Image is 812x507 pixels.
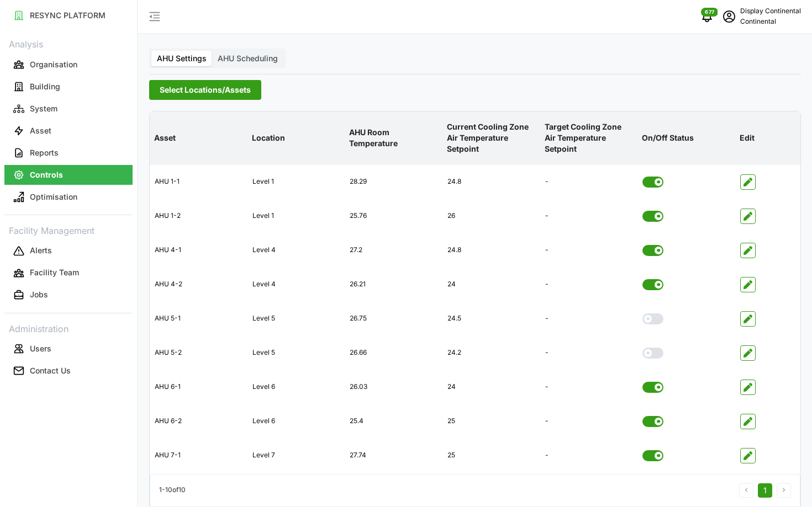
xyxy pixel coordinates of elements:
div: - [541,168,637,195]
button: notifications [696,6,718,28]
button: Alerts [4,241,133,261]
div: AHU 4-2 [150,271,247,298]
p: Controls [30,169,63,180]
a: System [4,98,133,120]
div: 26.21 [345,271,442,298]
div: 25 [443,408,540,435]
div: 24.8 [443,237,540,264]
button: Asset [4,121,133,141]
div: 26.66 [345,339,442,366]
a: Building [4,76,133,98]
div: 26.03 [345,373,442,401]
div: 27.74 [345,442,442,469]
p: Organisation [30,59,77,70]
p: Edit [737,124,798,152]
div: 26.75 [345,305,442,332]
div: Level 7 [248,442,345,469]
button: Optimisation [4,187,133,207]
button: Facility Team [4,263,133,283]
div: - [541,339,637,366]
div: Level 5 [248,305,345,332]
a: Asset [4,120,133,142]
p: Jobs [30,289,48,300]
p: Optimisation [30,191,77,202]
button: System [4,99,133,119]
div: AHU 5-2 [150,339,247,366]
p: Asset [30,125,51,136]
div: - [541,373,637,401]
div: AHU 1-2 [150,202,247,230]
a: RESYNC PLATFORM [4,4,133,26]
button: Select Locations/Assets [149,80,261,100]
button: Organisation [4,55,133,74]
p: AHU Room Temperature [347,118,440,158]
button: RESYNC PLATFORM [4,6,133,25]
button: Contact Us [4,361,133,381]
p: Current Cooling Zone Air Temperature Setpoint [445,113,538,164]
div: AHU 6-1 [150,373,247,401]
p: Alerts [30,245,52,256]
a: Organisation [4,54,133,76]
p: Facility Team [30,267,79,278]
span: Select Locations/Assets [160,81,251,99]
div: AHU 7-1 [150,442,247,469]
div: Level 6 [248,373,345,401]
p: Users [30,343,51,354]
div: 24 [443,373,540,401]
button: Users [4,339,133,359]
div: 24.2 [443,339,540,366]
a: Users [4,338,133,360]
div: 25.76 [345,202,442,230]
div: - [541,305,637,332]
div: Level 4 [248,271,345,298]
div: 25.4 [345,408,442,435]
p: Building [30,81,60,92]
div: - [541,237,637,264]
a: Reports [4,142,133,164]
a: Optimisation [4,186,133,208]
a: Jobs [4,284,133,306]
a: Facility Team [4,262,133,284]
div: - [541,442,637,469]
p: Analysis [4,35,133,51]
span: AHU Scheduling [218,54,278,63]
button: schedule [718,6,740,28]
p: Reports [30,147,59,158]
p: Administration [4,320,133,336]
p: Contact Us [30,365,71,376]
p: On/Off Status [640,124,733,152]
span: AHU Settings [157,54,207,63]
a: Controls [4,164,133,186]
div: - [541,202,637,230]
div: 24 [443,271,540,298]
a: Contact Us [4,360,133,382]
div: - [541,408,637,435]
div: 28.29 [345,168,442,195]
div: - [541,271,637,298]
p: System [30,103,57,114]
button: Jobs [4,285,133,305]
a: Alerts [4,240,133,262]
button: 1 [758,483,772,498]
button: Reports [4,143,133,163]
div: Level 4 [248,237,345,264]
button: Building [4,77,133,97]
div: AHU 6-2 [150,408,247,435]
span: 677 [705,8,714,16]
div: Level 6 [248,408,345,435]
div: Level 5 [248,339,345,366]
p: Facility Management [4,222,133,238]
div: 25 [443,442,540,469]
div: AHU 4-1 [150,237,247,264]
div: 24.5 [443,305,540,332]
div: Level 1 [248,202,345,230]
p: Target Cooling Zone Air Temperature Setpoint [542,113,636,164]
div: 27.2 [345,237,442,264]
p: Continental [740,17,801,27]
div: 24.8 [443,168,540,195]
div: 26 [443,202,540,230]
p: 1 - 10 of 10 [159,485,186,496]
button: Controls [4,165,133,185]
p: Display Continental [740,6,801,17]
div: AHU 5-1 [150,305,247,332]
